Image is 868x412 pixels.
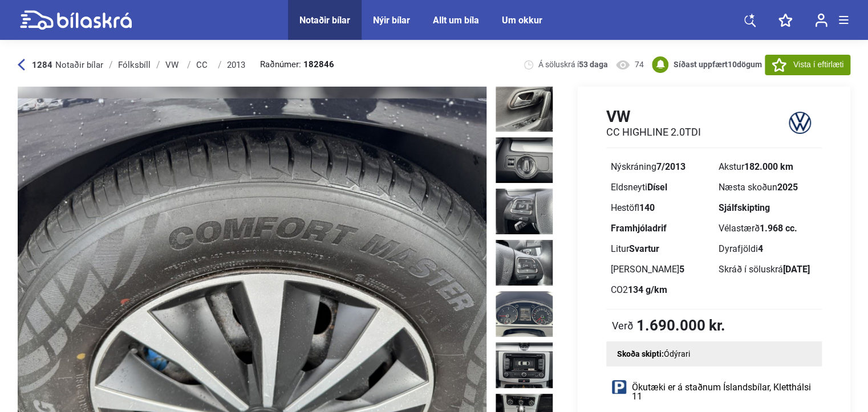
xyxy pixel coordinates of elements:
span: Vista í eftirlæti [793,59,843,71]
b: [DATE] [783,264,810,275]
b: 1284 [32,60,52,70]
strong: Skoða skipti: [617,349,664,358]
a: Um okkur [502,15,542,26]
h2: CC HIGHLINE 2.0TDI [606,126,701,138]
div: 2013 [227,60,245,70]
b: Síðast uppfært dögum [674,60,762,69]
div: Dyrafjöldi [719,244,817,254]
span: 74 [635,59,644,70]
div: VW [165,60,181,70]
img: logo VW CC HIGHLINE 2.0TDI [777,107,822,139]
div: Næsta skoðun [719,183,817,192]
img: user-login.svg [815,13,828,27]
img: 1745673970_8561125207367959859_17973943394109148.jpg [496,240,553,285]
b: 5 [679,264,684,275]
b: 140 [639,202,655,213]
img: 1745673969_8322140791432973137_17973942206131600.jpg [496,137,553,183]
b: 182.000 km [744,161,793,172]
b: 134 g/km [628,284,667,295]
img: 1745673972_2217444646617642381_17973944636499474.jpg [496,342,553,388]
div: Hestöfl [611,203,709,213]
div: [PERSON_NAME] [611,265,709,274]
b: 1.690.000 kr. [636,318,725,333]
span: Ökutæki er á staðnum Íslandsbílar, Kletthálsi 11 [632,383,816,401]
b: 4 [758,243,763,254]
b: Framhjóladrif [611,223,667,234]
div: Skráð í söluskrá [719,265,817,274]
b: 53 daga [579,60,608,69]
b: 1.968 cc. [760,223,797,234]
b: 182846 [303,60,334,69]
div: Vélastærð [719,224,817,233]
a: Allt um bíla [433,15,479,26]
span: Notaðir bílar [55,60,103,70]
div: Eldsneyti [611,183,709,192]
a: Notaðir bílar [299,15,350,26]
b: Sjálfskipting [719,202,770,213]
div: Nýskráning [611,162,709,172]
div: CO2 [611,285,709,295]
img: 1745673969_2146599848097878759_17973941592072314.jpg [496,86,553,132]
b: 7/2013 [656,161,686,172]
b: Dísel [647,182,667,193]
span: Verð [612,320,634,331]
b: 2025 [777,182,798,193]
div: CC [196,60,212,70]
div: Akstur [719,162,817,172]
div: Fólksbíll [118,60,151,70]
img: 1745673971_1698968732724527606_17973944030261724.jpg [496,291,553,337]
span: Raðnúmer: [260,60,334,69]
img: 1745673970_5273404469510185621_17973942773816496.jpg [496,189,553,234]
span: 10 [728,60,737,69]
span: Ódýrari [664,349,690,358]
b: Svartur [629,243,659,254]
span: Á söluskrá í [538,59,608,70]
button: Vista í eftirlæti [765,55,850,75]
div: Litur [611,244,709,254]
a: Nýir bílar [373,15,410,26]
h1: VW [606,107,701,126]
